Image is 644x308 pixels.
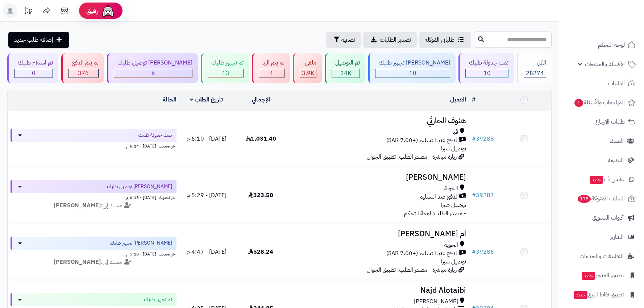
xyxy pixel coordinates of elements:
div: 376 [68,69,98,78]
span: الدفع عند التسليم (+7.00 SAR) [386,249,459,258]
div: 13 [208,69,243,78]
div: 0 [14,69,53,78]
span: توصيل شبرا [441,201,466,209]
a: [PERSON_NAME] تجهيز طلبك 10 [367,53,457,83]
span: جديد [582,272,595,280]
a: المدونة [564,151,640,169]
strong: [PERSON_NAME] [54,258,101,266]
div: تم تجهيز طلبك [208,59,244,67]
div: تمت جدولة طلبك [465,59,508,67]
h3: هنوف الحارثي [291,117,466,125]
a: طلبات الإرجاع [564,113,640,130]
div: اخر تحديث: [DATE] - 6:15 م [11,193,176,201]
div: 6 [114,69,192,78]
a: تم التوصيل 24K [323,53,367,83]
a: الكل28274 [515,53,553,83]
span: 24K [340,69,351,78]
span: [DATE] - 4:47 م [187,247,227,256]
h3: ام [PERSON_NAME] [291,230,466,238]
span: طلبات الإرجاع [595,117,625,127]
a: الطلبات [564,75,640,92]
span: 1,031.40 [246,134,276,143]
span: 376 [78,69,89,78]
span: المراجعات والأسئلة [574,97,625,108]
span: # [472,134,476,143]
div: الكل [524,59,546,67]
div: 1 [259,69,284,78]
span: المدونة [608,155,624,165]
a: #39286 [472,247,494,256]
span: [PERSON_NAME] [414,297,458,306]
a: تحديثات المنصة [19,4,37,20]
span: الدفع عند التسليم [419,193,459,201]
span: # [472,247,476,256]
span: 13 [222,69,229,78]
span: تمت جدولة طلبك [138,132,172,139]
span: رفيق [86,7,98,15]
a: العميل [450,95,466,104]
span: السلات المتروكة [577,193,625,204]
span: تطبيق المتجر [581,270,624,280]
a: التطبيقات والخدمات [564,247,640,265]
div: مسند إلى: [5,258,182,266]
a: تطبيق نقاط البيعجديد [564,286,640,303]
span: 175 [577,195,591,203]
span: 3.9K [302,69,314,78]
span: الحوية [444,184,458,193]
div: لم يتم الدفع [68,59,99,67]
span: تم تجهيز طلبك [144,296,172,303]
a: أدوات التسويق [564,209,640,226]
span: 10 [409,69,416,78]
span: جديد [590,176,603,184]
div: 3870 [300,69,316,78]
span: الحوية [444,241,458,249]
span: # [472,191,476,200]
span: تصدير الطلبات [380,36,411,44]
a: المراجعات والأسئلة1 [564,94,640,111]
a: #39288 [472,134,494,143]
span: 6 [151,69,155,78]
span: تصفية [341,36,355,44]
div: اخر تحديث: [DATE] - 6:24 م [11,142,176,149]
div: لم يتم الرد [259,59,284,67]
strong: [PERSON_NAME] [54,201,101,210]
a: لم يتم الرد 1 [250,53,291,83]
div: ملغي [300,59,316,67]
span: 1 [270,69,274,78]
span: إضافة طلب جديد [14,36,53,44]
span: 28274 [526,69,544,78]
a: تصدير الطلبات [363,32,417,48]
a: تاريخ الطلب [190,95,223,104]
span: 10 [483,69,491,78]
span: 323.50 [248,191,273,200]
div: تم استلام طلبك [14,59,53,67]
button: تصفية [326,32,361,48]
a: تطبيق المتجرجديد [564,267,640,284]
a: لوحة التحكم [564,36,640,54]
div: [PERSON_NAME] تجهيز طلبك [375,59,450,67]
div: اخر تحديث: [DATE] - 5:18 م [11,250,176,257]
img: logo-2.png [595,9,637,24]
a: لم يتم الدفع 376 [60,53,105,83]
a: طلباتي المُوكلة [419,32,471,48]
a: ملغي 3.9K [291,53,323,83]
a: [PERSON_NAME] توصيل طلبك 6 [105,53,199,83]
span: الطلبات [608,78,625,88]
h3: [PERSON_NAME] [291,173,466,182]
div: مسند إلى: [5,201,182,210]
h3: Najd Alotaibi [291,286,466,295]
span: 0 [32,69,36,78]
span: [PERSON_NAME] توصيل طلبك [107,183,172,190]
span: وآتس آب [589,174,624,184]
span: 1 [574,99,583,107]
span: التطبيقات والخدمات [579,251,624,261]
span: زيارة مباشرة - مصدر الطلب: تطبيق الجوال [367,266,457,274]
span: [DATE] - 6:10 م [187,134,227,143]
span: جديد [574,291,587,299]
a: تم استلام طلبك 0 [6,53,60,83]
div: [PERSON_NAME] توصيل طلبك [114,59,192,67]
a: السلات المتروكة175 [564,190,640,207]
a: تمت جدولة طلبك 10 [457,53,515,83]
a: #39287 [472,191,494,200]
span: [PERSON_NAME] تجهيز طلبك [110,240,172,247]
